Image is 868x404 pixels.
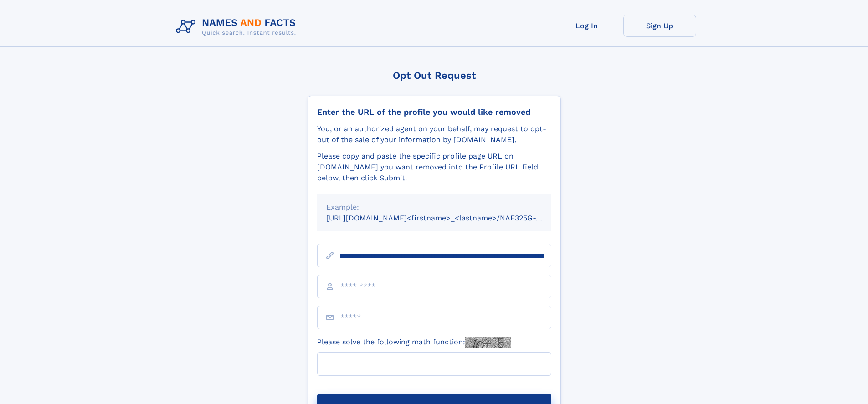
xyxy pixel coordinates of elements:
[326,214,569,222] small: [URL][DOMAIN_NAME]<firstname>_<lastname>/NAF325G-xxxxxxxx
[326,202,542,213] div: Example:
[317,151,551,184] div: Please copy and paste the specific profile page URL on [DOMAIN_NAME] you want removed into the Pr...
[623,15,696,37] a: Sign Up
[317,107,551,117] div: Enter the URL of the profile you would like removed
[172,15,303,39] img: Logo Names and Facts
[317,337,511,348] label: Please solve the following math function:
[317,123,551,145] div: You, or an authorized agent on your behalf, may request to opt-out of the sale of your informatio...
[550,15,623,37] a: Log In
[308,70,561,81] div: Opt Out Request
